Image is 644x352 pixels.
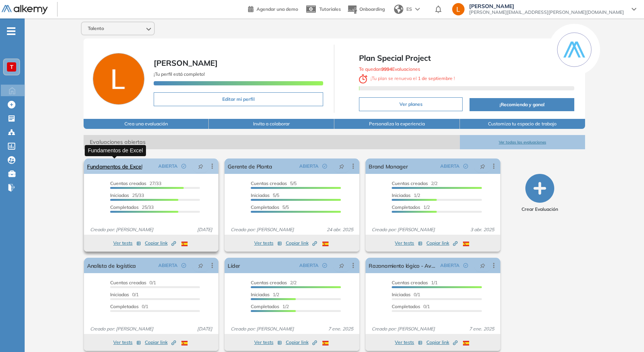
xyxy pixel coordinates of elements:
[10,64,13,70] span: T
[251,192,279,198] span: 5/5
[84,119,209,129] button: Crea una evaluación
[474,259,491,272] button: pushpin
[110,280,156,285] span: 0/1
[334,119,460,129] button: Personaliza la experiencia
[251,304,289,309] span: 1/2
[87,226,156,233] span: Creado por: [PERSON_NAME]
[469,3,624,9] span: [PERSON_NAME]
[463,263,468,268] span: check-circle
[110,304,148,309] span: 0/1
[406,6,412,13] span: ES
[322,164,327,168] span: check-circle
[87,158,143,174] a: Fundamentos de Excel
[392,192,420,198] span: 1/2
[93,53,144,105] img: Foto de perfil
[251,180,287,186] span: Cuentas creadas
[228,226,297,233] span: Creado por: [PERSON_NAME]
[251,204,279,210] span: Completados
[359,74,367,83] img: clock-svg
[325,325,356,332] span: 7 ene. 2025
[381,66,392,72] b: 9994
[251,192,270,198] span: Iniciadas
[322,242,329,246] img: ESP
[110,204,154,210] span: 25/33
[392,292,411,297] span: Iniciadas
[369,226,438,233] span: Creado por: [PERSON_NAME]
[248,4,298,13] a: Agendar una demo
[110,280,146,285] span: Cuentas creadas
[198,163,203,169] span: pushpin
[251,292,270,297] span: Iniciadas
[87,258,136,273] a: Analista de logística
[228,325,297,332] span: Creado por: [PERSON_NAME]
[192,259,209,272] button: pushpin
[339,262,344,269] span: pushpin
[158,262,178,269] span: ABIERTA
[286,239,317,248] button: Copiar link
[347,1,385,18] button: Onboarding
[251,180,297,186] span: 5/5
[154,58,218,68] span: [PERSON_NAME]
[395,239,423,248] button: Ver tests
[145,338,176,347] button: Copiar link
[154,92,324,106] button: Editar mi perfil
[85,145,146,156] div: Fundamentos de Excel
[470,98,574,111] button: ¡Recomienda y gana!
[359,6,385,12] span: Onboarding
[394,5,403,14] img: world
[299,262,319,269] span: ABIERTA
[257,6,298,12] span: Agendar una demo
[251,292,279,297] span: 1/2
[110,180,146,186] span: Cuentas creadas
[194,325,215,332] span: [DATE]
[392,180,428,186] span: Cuentas creadas
[299,163,319,170] span: ABIERTA
[322,341,329,345] img: ESP
[145,239,176,248] button: Copiar link
[469,9,624,15] span: [PERSON_NAME][EMAIL_ADDRESS][PERSON_NAME][DOMAIN_NAME]
[181,164,186,168] span: check-circle
[254,239,282,248] button: Ver tests
[463,242,469,246] img: ESP
[369,258,437,273] a: Razonamiento lógico - Avanzado
[426,240,458,247] span: Copiar link
[392,204,430,210] span: 1/2
[339,163,344,169] span: pushpin
[254,338,282,347] button: Ver tests
[522,206,558,213] span: Crear Evaluación
[2,5,48,15] img: Logo
[145,240,176,247] span: Copiar link
[463,341,469,345] img: ESP
[480,262,485,269] span: pushpin
[194,226,215,233] span: [DATE]
[460,119,585,129] button: Customiza tu espacio de trabajo
[359,97,463,111] button: Ver planes
[474,160,491,172] button: pushpin
[286,240,317,247] span: Copiar link
[359,66,420,72] span: Te quedan Evaluaciones
[440,262,460,269] span: ABIERTA
[426,339,458,346] span: Copiar link
[522,174,558,213] button: Crear Evaluación
[7,30,15,32] i: -
[181,242,188,246] img: ESP
[426,239,458,248] button: Copiar link
[415,8,420,11] img: arrow
[460,135,585,149] button: Ver todas las evaluaciones
[110,192,129,198] span: Iniciadas
[110,180,161,186] span: 27/33
[392,304,430,309] span: 0/1
[88,25,104,32] span: Talento
[395,338,423,347] button: Ver tests
[110,292,139,297] span: 0/1
[467,226,497,233] span: 3 abr. 2025
[392,304,420,309] span: Completados
[392,292,420,297] span: 0/1
[158,163,178,170] span: ABIERTA
[113,239,141,248] button: Ver tests
[181,341,188,345] img: ESP
[251,304,279,309] span: Completados
[228,158,272,174] a: Gerente de Planta
[392,180,438,186] span: 2/2
[87,325,156,332] span: Creado por: [PERSON_NAME]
